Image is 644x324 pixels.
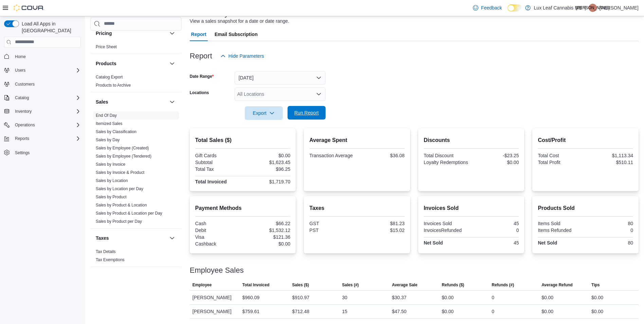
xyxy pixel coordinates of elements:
div: Taxes [90,248,182,267]
button: Reports [12,134,32,143]
p: Lux Leaf Cannabis MB [534,4,582,12]
a: Price Sheet [96,44,117,49]
span: Sales ($) [292,282,309,288]
div: 80 [587,221,633,226]
h3: Employee Sales [190,266,244,274]
span: Settings [15,150,30,156]
strong: Net Sold [424,240,443,246]
div: GST [309,221,355,226]
button: Run Report [288,106,326,120]
a: Sales by Product & Location per Day [96,211,162,216]
span: Sales by Product [96,194,127,200]
span: Home [15,54,26,59]
button: [DATE] [235,71,326,85]
button: Open list of options [316,91,321,97]
span: Feedback [481,4,502,11]
div: PST [309,228,355,233]
span: Total Invoiced [242,282,270,288]
label: Locations [190,90,209,95]
a: Sales by Day [96,138,120,142]
a: Settings [12,149,32,157]
button: Settings [1,147,84,157]
a: Sales by Employee (Created) [96,146,149,150]
span: Sales by Employee (Created) [96,145,149,151]
div: James Au [589,4,597,12]
h2: Payment Methods [195,204,291,212]
div: Transaction Average [309,153,355,158]
h3: Report [190,52,212,60]
span: [PERSON_NAME] [576,4,610,12]
div: InvoicesRefunded [424,228,470,233]
nav: Complex example [4,49,81,175]
button: Catalog [12,94,32,102]
div: 15 [342,307,348,316]
div: 45 [473,221,519,226]
span: Sales by Invoice [96,162,125,167]
button: Products [168,59,176,68]
div: $36.08 [358,153,405,158]
span: Products to Archive [96,83,131,88]
div: $121.36 [244,234,290,240]
div: Subtotal [195,160,241,165]
div: -$23.25 [473,153,519,158]
button: Operations [1,120,84,130]
h2: Products Sold [538,204,633,212]
div: Total Discount [424,153,470,158]
span: Average Sale [392,282,417,288]
span: Operations [12,121,81,129]
span: Sales by Location [96,178,128,183]
span: End Of Day [96,113,117,118]
a: Tax Details [96,249,116,254]
h3: Sales [96,98,108,105]
div: Items Sold [538,221,584,226]
h3: Products [96,60,116,67]
div: $1,532.12 [244,228,290,233]
div: Gift Cards [195,153,241,158]
a: Sales by Location [96,178,128,183]
h2: Cost/Profit [538,136,633,144]
span: Home [12,52,81,61]
span: Reports [12,134,81,143]
a: End Of Day [96,113,117,118]
div: [PERSON_NAME] [190,291,240,304]
div: Visa [195,234,241,240]
span: Hide Parameters [228,53,264,59]
span: Inventory [15,109,32,114]
button: Inventory [1,107,84,116]
span: Sales by Product & Location [96,202,147,208]
button: Reports [1,134,84,143]
button: Home [1,52,84,61]
label: Date Range [190,74,214,79]
span: Catalog [12,94,81,102]
a: Products to Archive [96,83,131,88]
span: Sales by Location per Day [96,186,143,192]
div: Sales [90,111,182,228]
span: Sales by Product per Day [96,219,142,224]
span: Sales by Day [96,137,120,143]
div: $0.00 [541,307,553,316]
div: $1,623.45 [244,160,290,165]
span: Settings [12,148,81,157]
div: Items Refunded [538,228,584,233]
span: Sales by Invoice & Product [96,170,144,175]
button: Taxes [168,234,176,242]
a: Sales by Product per Day [96,219,142,224]
span: Sales by Classification [96,129,136,134]
h2: Invoices Sold [424,204,519,212]
span: Export [249,106,279,120]
div: Total Cost [538,153,584,158]
span: Refunds (#) [492,282,514,288]
div: $0.00 [541,293,553,302]
div: $0.00 [591,307,603,316]
a: Sales by Classification [96,129,136,134]
span: Itemized Sales [96,121,123,126]
span: Refunds ($) [442,282,464,288]
a: Sales by Invoice [96,162,125,167]
div: $47.50 [392,307,406,316]
div: 0 [587,228,633,233]
button: Inventory [12,107,34,115]
div: Cashback [195,241,241,247]
span: Tax Exemptions [96,257,125,263]
a: Sales by Invoice & Product [96,170,144,175]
